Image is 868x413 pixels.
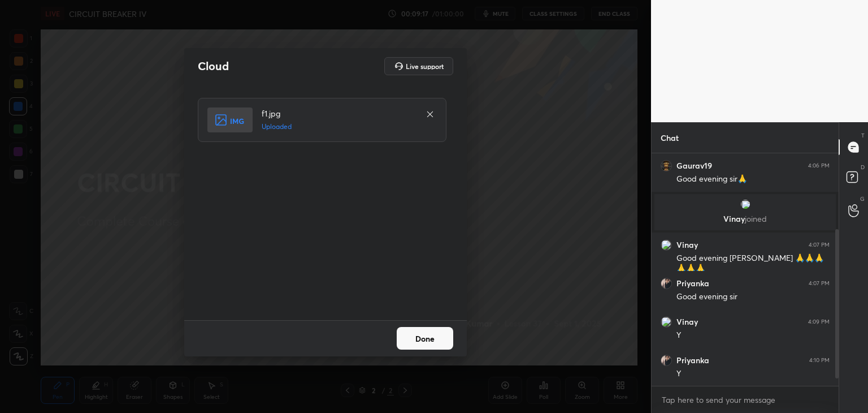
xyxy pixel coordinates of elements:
h6: Vinay [676,240,698,250]
h6: Priyanka [676,278,709,289]
h6: Vinay [676,317,698,327]
div: Y [676,330,830,341]
div: 4:07 PM [809,280,830,287]
div: Good evening sir🙏 [676,174,830,185]
h5: Live support [406,63,444,70]
h4: f1.jpg [262,107,414,119]
div: 4:09 PM [808,319,830,325]
h6: Priyanka [676,355,709,365]
p: G [860,195,865,203]
h5: Uploaded [262,122,414,132]
img: 3 [661,316,672,328]
p: Chat [652,123,688,153]
h6: Gaurav19 [676,161,712,171]
div: grid [652,153,839,386]
div: 4:07 PM [809,242,830,248]
div: Good evening [PERSON_NAME] 🙏🙏🙏🙏🙏🙏 [676,253,830,274]
div: Y [676,368,830,380]
span: joined [745,213,767,224]
button: Done [397,327,453,350]
div: Good evening sir [676,291,830,303]
p: Vinay [661,214,829,223]
img: 1a56f41675594ba7928455774852ebd2.jpg [661,355,672,366]
div: 4:06 PM [808,162,830,169]
p: D [861,163,865,171]
p: T [861,131,865,140]
div: 4:10 PM [809,357,830,364]
img: 3 [740,199,751,210]
img: 3 [661,239,672,251]
img: 1a56f41675594ba7928455774852ebd2.jpg [661,278,672,289]
img: a803e157896943a7b44a106eca0c0f29.png [661,160,672,171]
h2: Cloud [198,59,229,74]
